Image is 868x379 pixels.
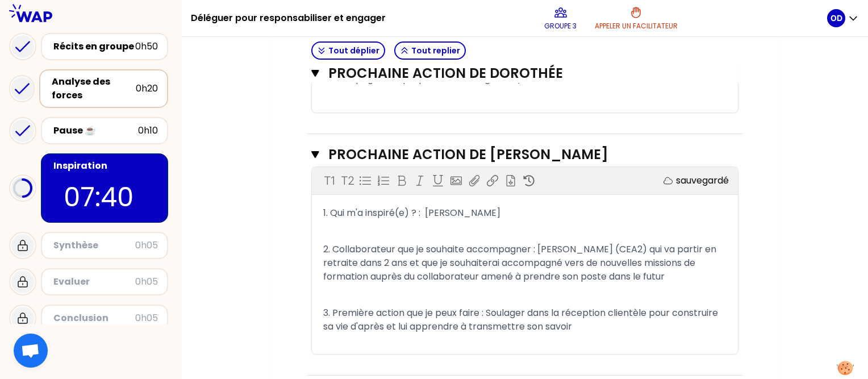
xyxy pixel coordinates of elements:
[590,1,682,35] button: Appeler un facilitateur
[676,174,729,188] p: sauvegardé
[827,9,859,27] button: OD
[323,243,719,283] span: 2. Collaborateur que je souhaite accompagner : [PERSON_NAME] (CEA2) qui va partir en retraite dan...
[311,64,738,82] button: Prochaine action de Dorothée
[135,275,158,289] div: 0h05
[138,124,158,138] div: 0h10
[324,173,335,189] p: T1
[595,22,678,31] p: Appeler un facilitateur
[53,159,158,173] div: Inspiration
[540,1,581,35] button: Groupe 3
[53,311,135,325] div: Conclusion
[328,145,695,164] h3: Prochaine action de [PERSON_NAME]
[53,40,135,53] div: Récits en groupe
[323,206,500,219] span: 1. Qui m'a inspiré(e) ? : [PERSON_NAME]
[341,173,354,189] p: T2
[53,239,135,252] div: Synthèse
[64,177,145,217] p: 07:40
[135,40,158,53] div: 0h50
[53,124,138,138] div: Pause ☕️
[323,306,720,333] span: 3. Première action que je peux faire : Soulager dans la réception clientèle pour construire sa vi...
[311,41,385,60] button: Tout déplier
[831,13,842,24] p: OD
[311,145,738,164] button: Prochaine action de [PERSON_NAME]
[135,239,158,252] div: 0h05
[53,275,135,289] div: Evaluer
[135,311,158,325] div: 0h05
[544,22,577,31] p: Groupe 3
[136,82,158,95] div: 0h20
[52,75,136,102] div: Analyse des forces
[14,334,48,368] div: Ouvrir le chat
[328,64,695,82] h3: Prochaine action de Dorothée
[394,41,466,60] button: Tout replier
